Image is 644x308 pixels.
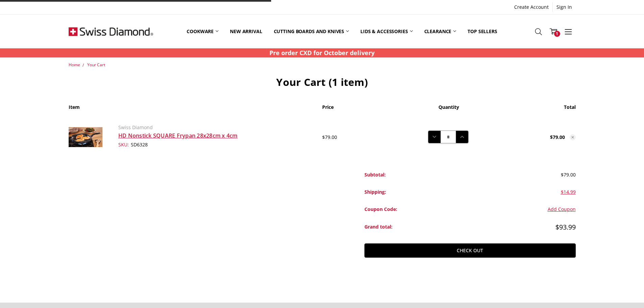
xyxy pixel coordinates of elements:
dt: SKU: [118,141,129,148]
a: HD Nonstick SQUARE Frypan 28x28cm x 4cm [118,132,238,139]
button: Add Coupon [548,206,576,213]
a: Your Cart [87,62,105,68]
a: $14.99 [561,189,576,195]
a: 1 [546,23,561,40]
a: Cutting boards and knives [268,16,355,46]
th: Item [69,103,322,116]
a: Create Account [510,2,552,12]
a: Lids & Accessories [355,16,418,46]
a: Cookware [181,16,224,46]
span: $79.00 [322,134,337,140]
img: Free Shipping On Every Order [69,15,153,48]
strong: $79.00 [550,134,565,140]
th: Total [491,103,576,116]
th: Price [322,103,407,116]
a: Top Sellers [462,16,503,46]
strong: Pre order CXD for October delivery [269,49,375,57]
a: Clearance [419,16,462,46]
span: $79.00 [561,171,576,178]
strong: Coupon Code: [364,206,397,212]
span: 1 [554,31,560,37]
strong: Subtotal: [364,171,386,178]
p: Swiss Diamond [118,124,314,131]
strong: Grand total: [364,223,392,230]
img: HD Nonstick SQUARE Frypan 28x28cm x 4cm [69,127,102,147]
strong: Shipping: [364,189,386,195]
a: Home [69,62,80,68]
a: New arrival [224,16,268,46]
a: Check out [364,243,576,258]
h1: Your Cart (1 item) [69,76,576,89]
dd: SD6328 [118,141,314,148]
th: Quantity [407,103,491,116]
span: $93.99 [555,222,576,232]
a: Sign In [553,2,576,12]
